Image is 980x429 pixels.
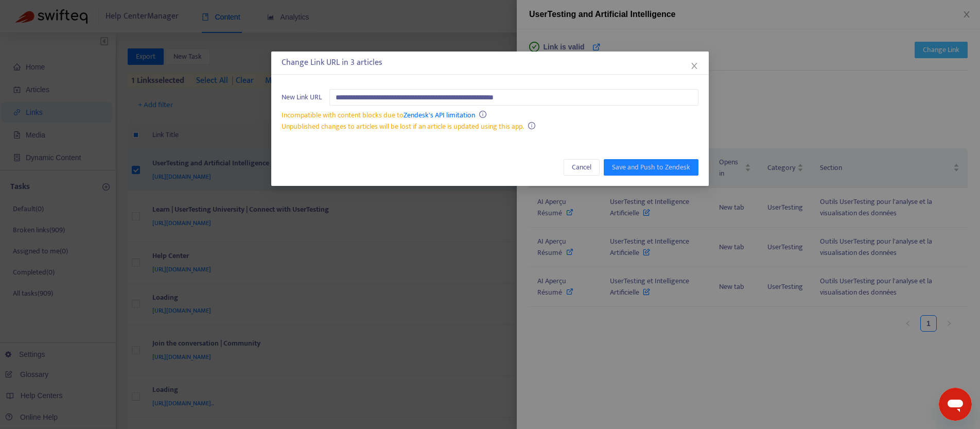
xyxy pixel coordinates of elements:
span: info-circle [528,122,535,129]
span: New Link URL [282,92,322,103]
button: Close [689,60,700,72]
iframe: Button to launch messaging window, conversation in progress [939,388,972,421]
a: Zendesk's API limitation [404,109,475,121]
span: Unpublished changes to articles will be lost if an article is updated using this app. [282,121,524,132]
button: Cancel [564,159,600,176]
span: close [690,62,698,70]
span: Incompatible with content blocks due to [282,109,475,121]
div: Change Link URL in 3 articles [282,57,698,69]
button: Save and Push to Zendesk [604,159,698,176]
span: Cancel [572,162,591,173]
span: info-circle [479,111,486,118]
